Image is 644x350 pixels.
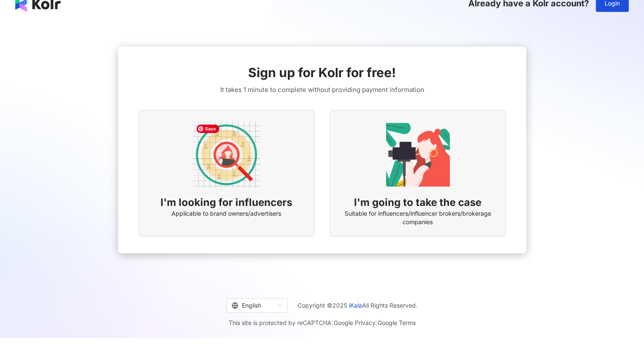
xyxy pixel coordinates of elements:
[193,121,260,189] img: AD identity option
[332,319,334,326] span: |
[232,299,275,312] div: English
[248,64,396,81] span: Sign up for Kolr for free!
[334,319,376,326] a: Google Privacy
[196,125,219,133] span: Save
[298,300,417,311] span: Copyright © 2025 All Rights Reserved.
[354,195,481,210] span: I'm going to take the case
[160,195,292,210] span: I'm looking for influencers
[384,121,452,189] img: KOL identity option
[220,85,424,95] span: It takes 1 minute to complete without providing payment information
[349,302,362,309] a: iKala
[171,209,281,218] span: Applicable to brand owners/advertisers
[378,319,416,326] a: Google Terms
[229,318,416,328] span: This site is protected by reCAPTCHA
[340,209,495,226] span: Suitable for influencers/influencer brokers/brokerage companies
[376,319,378,326] span: |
